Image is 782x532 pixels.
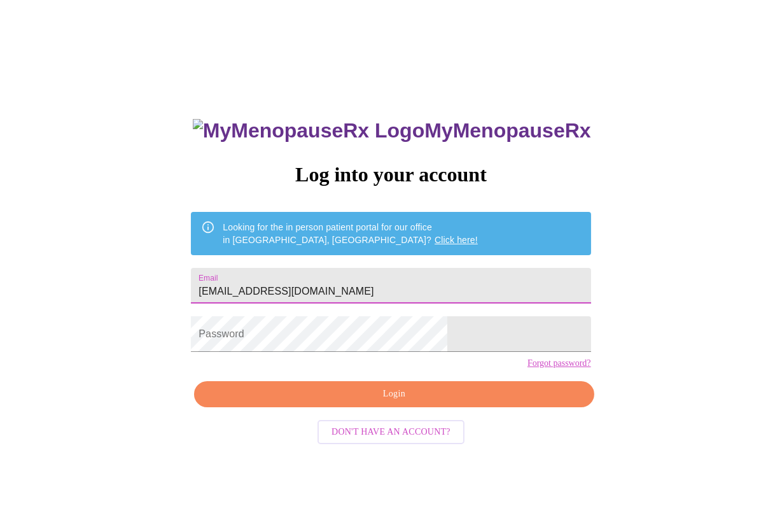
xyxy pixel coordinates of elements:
[191,163,590,186] h3: Log into your account
[193,119,591,143] h3: MyMenopauseRx
[332,424,450,440] span: Don't have an account?
[435,235,478,245] a: Click here!
[223,216,478,251] div: Looking for the in person patient portal for our office in [GEOGRAPHIC_DATA], [GEOGRAPHIC_DATA]?
[314,426,468,437] a: Don't have an account?
[194,381,594,407] button: Login
[318,420,464,445] button: Don't have an account?
[209,386,579,402] span: Login
[193,119,424,143] img: MyMenopauseRx Logo
[527,358,591,368] a: Forgot password?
